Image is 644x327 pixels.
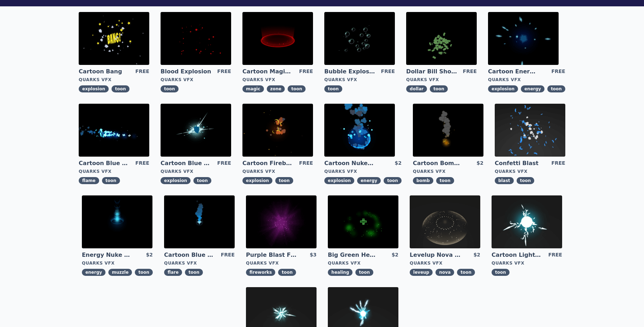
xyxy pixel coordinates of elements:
[392,251,398,259] div: $2
[242,77,313,83] div: Quarks VFX
[324,12,395,65] img: imgAlt
[410,260,480,266] div: Quarks VFX
[395,159,401,167] div: $2
[324,77,395,83] div: Quarks VFX
[488,12,559,65] img: imgAlt
[328,251,379,259] a: Big Green Healing Effect
[161,104,231,157] img: imgAlt
[185,269,203,276] span: toon
[410,195,480,248] img: imgAlt
[413,159,464,167] a: Cartoon Bomb Fuse
[221,251,235,259] div: FREE
[278,269,296,276] span: toon
[495,159,546,167] a: Confetti Blast
[551,68,565,75] div: FREE
[242,12,313,65] img: imgAlt
[217,68,231,75] div: FREE
[495,104,565,157] img: imgAlt
[488,85,518,92] span: explosion
[492,195,562,248] img: imgAlt
[82,195,152,248] img: imgAlt
[413,104,483,157] img: imgAlt
[381,68,395,75] div: FREE
[102,177,120,184] span: toon
[242,68,293,75] a: Cartoon Magic Zone
[492,260,562,266] div: Quarks VFX
[79,104,149,157] img: imgAlt
[548,251,562,259] div: FREE
[310,251,317,259] div: $3
[164,251,215,259] a: Cartoon Blue Flare
[161,68,211,75] a: Blood Explosion
[135,269,153,276] span: toon
[161,85,179,92] span: toon
[495,177,514,184] span: blast
[288,85,306,92] span: toon
[488,77,565,83] div: Quarks VFX
[82,269,106,276] span: energy
[328,269,353,276] span: healing
[164,195,235,248] img: imgAlt
[435,269,454,276] span: nova
[246,251,297,259] a: Purple Blast Fireworks
[410,269,433,276] span: leveup
[82,251,133,259] a: Energy Nuke Muzzle Flash
[79,85,109,92] span: explosion
[136,159,149,167] div: FREE
[164,269,182,276] span: flare
[476,159,483,167] div: $2
[146,251,153,259] div: $2
[436,177,454,184] span: toon
[324,68,375,75] a: Bubble Explosion
[521,85,544,92] span: energy
[324,177,354,184] span: explosion
[79,12,149,65] img: imgAlt
[492,251,542,259] a: Cartoon Lightning Ball
[357,177,381,184] span: energy
[406,68,457,75] a: Dollar Bill Shower
[193,177,211,184] span: toon
[299,159,313,167] div: FREE
[328,260,398,266] div: Quarks VFX
[161,77,231,83] div: Quarks VFX
[242,169,313,174] div: Quarks VFX
[324,104,395,157] img: imgAlt
[161,159,211,167] a: Cartoon Blue Gas Explosion
[79,68,130,75] a: Cartoon Bang
[82,260,153,266] div: Quarks VFX
[161,12,231,65] img: imgAlt
[217,159,231,167] div: FREE
[324,169,402,174] div: Quarks VFX
[164,260,235,266] div: Quarks VFX
[474,251,480,259] div: $2
[267,85,285,92] span: zone
[410,251,461,259] a: Levelup Nova Effect
[246,260,317,266] div: Quarks VFX
[406,12,477,65] img: imgAlt
[275,177,293,184] span: toon
[488,68,539,75] a: Cartoon Energy Explosion
[328,195,398,248] img: imgAlt
[79,159,130,167] a: Cartoon Blue Flamethrower
[495,169,565,174] div: Quarks VFX
[161,177,191,184] span: explosion
[551,159,565,167] div: FREE
[246,195,317,248] img: imgAlt
[324,159,375,167] a: Cartoon Nuke Energy Explosion
[242,159,293,167] a: Cartoon Fireball Explosion
[517,177,535,184] span: toon
[406,77,477,83] div: Quarks VFX
[355,269,373,276] span: toon
[79,177,99,184] span: flame
[242,85,264,92] span: magic
[79,77,149,83] div: Quarks VFX
[457,269,475,276] span: toon
[547,85,565,92] span: toon
[324,85,342,92] span: toon
[299,68,313,75] div: FREE
[242,177,272,184] span: explosion
[384,177,402,184] span: toon
[136,68,149,75] div: FREE
[112,85,130,92] span: toon
[463,68,477,75] div: FREE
